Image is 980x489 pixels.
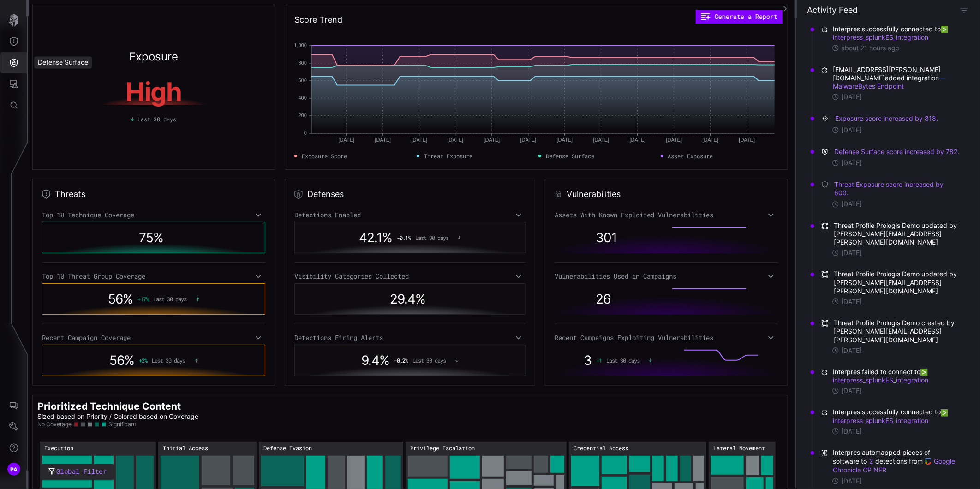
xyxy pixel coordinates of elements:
div: Top 10 Threat Group Coverage [42,272,265,280]
h2: Prioritized Technique Content [37,400,783,412]
time: [DATE] [841,249,862,257]
a: MalwareBytes Endpoint [833,74,948,90]
rect: Initial Access → Initial Access:Spearphishing Link: 47 [233,456,254,485]
h1: High [67,79,240,105]
span: Last 30 days [154,296,187,302]
time: [DATE] [841,93,862,101]
div: Defense Surface [34,56,92,68]
h4: Activity Feed [807,5,858,15]
span: -0.2 % [394,357,408,364]
span: + 17 % [138,296,149,302]
button: Global Filter [40,464,114,480]
rect: Credential Access → Credential Access:LSASS Memory: 62 [571,456,599,486]
button: Exposure score increased by 818. [835,114,938,123]
rect: Credential Access → Credential Access:Keylogging: 23 [680,456,691,481]
img: Malwarebytes Endpoint [939,75,946,82]
span: 56 % [108,291,133,307]
span: No Coverage [37,421,72,428]
text: 1,000 [294,42,307,48]
button: Threat Exposure score increased by 600. [834,180,960,197]
span: + 2 % [139,357,148,364]
text: [DATE] [593,137,610,143]
span: Threat Exposure [424,152,472,160]
span: Threat Profile Prologis Demo created by [PERSON_NAME][EMAIL_ADDRESS][PERSON_NAME][DOMAIN_NAME] [834,319,960,344]
rect: Credential Access → Credential Access:Security Account Manager: 27 [629,456,650,472]
text: [DATE] [339,137,355,143]
span: Significant [108,421,136,428]
span: Threat Profile Prologis Demo updated by [PERSON_NAME][EMAIL_ADDRESS][PERSON_NAME][DOMAIN_NAME] [834,270,960,295]
time: [DATE] [841,159,862,167]
span: 3 [584,352,592,368]
div: Visibility Categories Collected [294,272,526,280]
rect: Initial Access → Initial Access:Exploit Public-Facing Application: 60 [202,456,230,485]
span: Interpres successfully connected to [833,25,960,42]
img: Google Chronicle [925,458,932,465]
text: [DATE] [739,137,755,143]
img: Splunk ES [941,26,948,33]
span: PA [10,465,18,474]
h2: Score Trend [294,14,342,25]
a: interpress_splunkES_integration [833,408,950,424]
text: [DATE] [448,137,464,143]
text: 400 [299,95,307,101]
rect: Credential Access → Credential Access:Password Spraying: 36 [602,456,627,474]
span: Last 30 days [413,357,446,364]
text: [DATE] [412,137,428,143]
text: [DATE] [375,137,391,143]
div: Assets With Known Exploited Vulnerabilities [555,211,778,219]
rect: Defense Evasion → Defense Evasion:Obfuscated Files or Information: 83 [261,456,304,486]
div: Vulnerabilities Used in Campaigns [555,272,778,280]
rect: Lateral Movement → Lateral Movement:Remote Desktop Protocol: 50 [711,456,744,475]
text: [DATE] [484,137,500,143]
rect: Privilege Escalation → Privilege Escalation:Scheduled Task/Job: 19 [534,475,554,486]
rect: Privilege Escalation → Privilege Escalation:Exploitation for Privilege Escalation: 29 [506,456,532,469]
img: Splunk ES [941,409,948,417]
span: Last 30 days [138,115,177,123]
time: [DATE] [841,126,862,134]
span: Global Filter [56,466,107,477]
h2: Threats [55,189,85,200]
time: [DATE] [841,200,862,208]
div: Detections Enabled [294,211,526,219]
span: Threat Profile Prologis Demo updated by [PERSON_NAME][EMAIL_ADDRESS][PERSON_NAME][DOMAIN_NAME] [834,221,960,247]
span: 301 [596,230,617,245]
rect: Defense Evasion → Defense Evasion:Bypass User Account Control: 41 [306,456,325,489]
rect: Credential Access → Credential Access:Credentials from Web Browsers: 24 [666,456,678,481]
rect: Execution → Execution:PowerShell: 100 [42,456,92,488]
a: interpress_splunkES_integration [833,25,950,41]
rect: Defense Evasion → Defense Evasion:File Deletion: 37 [367,456,383,489]
button: PA [0,459,27,480]
text: 200 [299,113,307,118]
rect: Credential Access → Credential Access:Kerberoasting: 22 [693,456,704,481]
span: Last 30 days [606,357,639,364]
h2: Exposure [129,51,178,62]
span: 29.4 % [390,291,425,307]
span: 9.4 % [362,352,390,368]
time: [DATE] [841,346,862,355]
span: 26 [596,291,610,307]
rect: Credential Access → Credential Access:Unsecured Credentials: 24 [652,456,664,481]
span: Exposure Score [302,152,347,160]
rect: Privilege Escalation → Privilege Escalation:Local Accounts: 20 [550,456,564,473]
time: [DATE] [841,387,862,395]
rect: Privilege Escalation → Privilege Escalation:Valid Accounts: 63 [408,456,448,477]
rect: Defense Evasion → Defense Evasion:Rundll32: 38 [347,456,365,489]
rect: Defense Evasion → Defense Evasion:System Binary Proxy Execution: 39 [328,456,345,489]
a: interpress_splunkES_integration [833,368,930,384]
img: Splunk ES [920,369,928,376]
span: 75 % [139,230,164,245]
span: [EMAIL_ADDRESS][PERSON_NAME][DOMAIN_NAME] added integration [833,66,960,91]
rect: Lateral Movement → Lateral Movement:Software Deployment Tools: 22 [746,456,759,475]
time: about 21 hours ago [841,44,899,52]
span: Defense Surface [546,152,594,160]
h2: Vulnerabilities [567,189,621,200]
span: 56 % [110,352,135,368]
time: [DATE] [841,427,862,435]
text: 800 [299,60,307,66]
text: [DATE] [630,137,646,143]
text: [DATE] [557,137,573,143]
span: Last 30 days [415,234,448,241]
span: Interpres failed to connect to [833,368,960,384]
span: Interpres automapped pieces of software to detections from [833,448,960,475]
div: Recent Campaigns Exploiting Vulnerabilities [555,334,778,342]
